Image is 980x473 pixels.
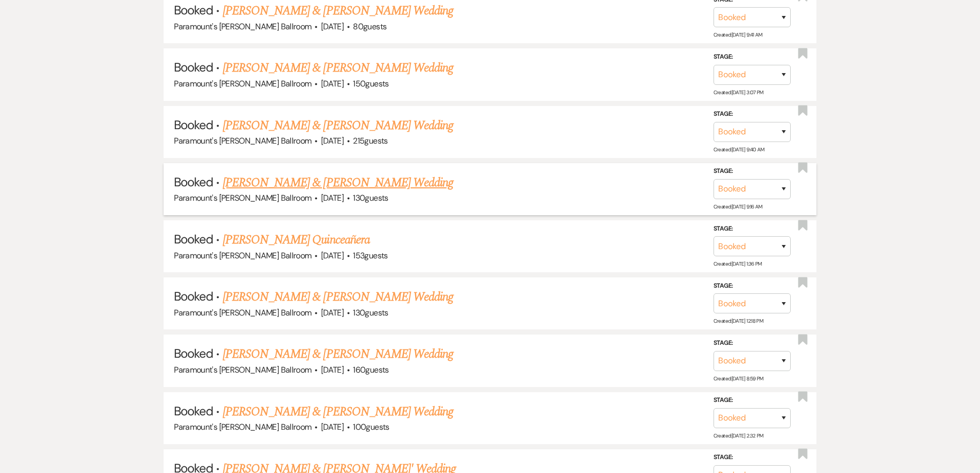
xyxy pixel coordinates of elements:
span: Booked [174,403,213,419]
span: 215 guests [353,135,387,146]
span: Created: [DATE] 12:18 PM [714,318,763,324]
label: Stage: [714,51,791,63]
span: Created: [DATE] 2:32 PM [714,432,763,439]
span: Created: [DATE] 9:16 AM [714,203,762,210]
span: Booked [174,288,213,304]
label: Stage: [714,109,791,120]
span: [DATE] [321,192,344,203]
a: [PERSON_NAME] & [PERSON_NAME] Wedding [223,173,453,192]
span: Booked [174,59,213,75]
span: Booked [174,174,213,190]
span: Paramount's [PERSON_NAME] Ballroom [174,422,311,432]
span: Created: [DATE] 9:40 AM [714,146,764,153]
span: Created: [DATE] 8:59 PM [714,375,763,381]
span: Booked [174,117,213,133]
span: Paramount's [PERSON_NAME] Ballroom [174,250,311,261]
span: [DATE] [321,78,344,89]
a: [PERSON_NAME] & [PERSON_NAME] Wedding [223,2,453,20]
span: 130 guests [353,307,388,318]
label: Stage: [714,281,791,292]
span: Paramount's [PERSON_NAME] Ballroom [174,307,311,318]
span: Created: [DATE] 3:07 PM [714,89,763,96]
span: 153 guests [353,250,387,261]
a: [PERSON_NAME] & [PERSON_NAME] Wedding [223,345,453,363]
span: 80 guests [353,21,386,32]
a: [PERSON_NAME] & [PERSON_NAME] Wedding [223,59,453,77]
span: [DATE] [321,21,344,32]
a: [PERSON_NAME] Quinceañera [223,231,370,249]
span: Paramount's [PERSON_NAME] Ballroom [174,78,311,89]
span: Paramount's [PERSON_NAME] Ballroom [174,192,311,203]
span: 160 guests [353,364,388,375]
label: Stage: [714,166,791,177]
span: [DATE] [321,250,344,261]
span: Created: [DATE] 9:41 AM [714,31,762,38]
span: Created: [DATE] 1:36 PM [714,260,762,267]
span: [DATE] [321,307,344,318]
span: 150 guests [353,78,388,89]
span: Paramount's [PERSON_NAME] Ballroom [174,21,311,32]
a: [PERSON_NAME] & [PERSON_NAME] Wedding [223,288,453,306]
span: Paramount's [PERSON_NAME] Ballroom [174,135,311,146]
span: [DATE] [321,135,344,146]
a: [PERSON_NAME] & [PERSON_NAME] Wedding [223,116,453,135]
span: Paramount's [PERSON_NAME] Ballroom [174,364,311,375]
span: 130 guests [353,192,388,203]
span: Booked [174,345,213,361]
span: [DATE] [321,364,344,375]
label: Stage: [714,395,791,406]
span: Booked [174,231,213,247]
span: [DATE] [321,422,344,432]
label: Stage: [714,452,791,463]
label: Stage: [714,223,791,234]
span: Booked [174,2,213,18]
label: Stage: [714,338,791,349]
a: [PERSON_NAME] & [PERSON_NAME] Wedding [223,402,453,421]
span: 100 guests [353,422,389,432]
